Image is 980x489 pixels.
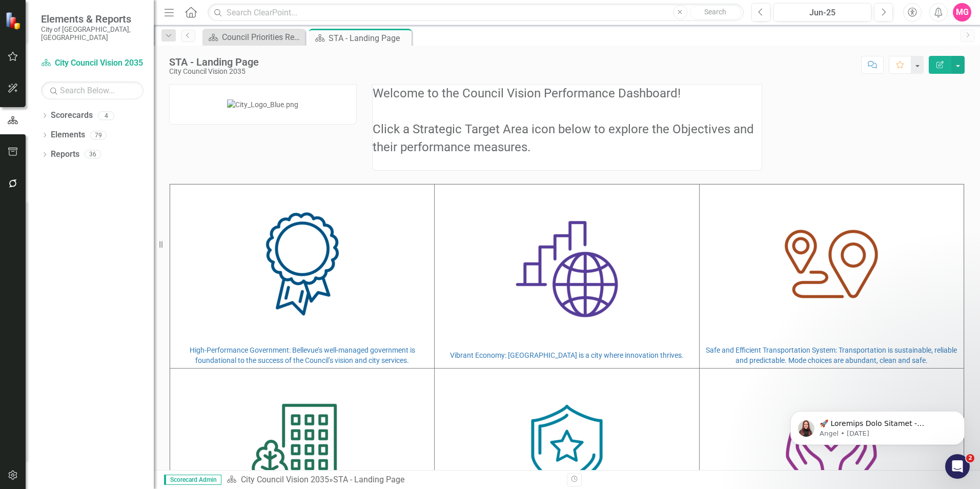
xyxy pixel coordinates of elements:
div: STA - Landing Page [169,56,259,68]
img: map search icons and s-curve line [716,187,947,341]
input: Search Below... [41,81,144,99]
div: STA - Landing Page [329,32,409,45]
div: City Council Vision 2035 [169,68,259,75]
button: Jun-25 [773,3,871,22]
a: City Council Vision 2035 [241,475,329,484]
div: Council Priorities Reports [222,31,302,44]
p: High-Performance Government: Bellevue’s well-managed government is foundational to the success of... [173,343,432,365]
div: » [227,474,559,486]
div: 4 [98,111,114,120]
p: Safe and Efficient Transportation System: Transportation is sustainable, reliable and predictable... [702,343,961,365]
span: Click a Strategic Target Area icon below to explore the Objectives and their performance measures. [373,122,754,154]
img: City_Logo_Blue.png [227,99,298,110]
button: MG [953,3,971,22]
a: Scorecards [51,110,93,121]
span: Elements & Reports [41,13,144,25]
div: STA - Landing Page [333,475,404,484]
small: City of [GEOGRAPHIC_DATA], [GEOGRAPHIC_DATA] [41,25,144,42]
p: Vibrant Economy: [GEOGRAPHIC_DATA] is a city where innovation thrives. [437,348,696,360]
a: Reports [51,149,79,160]
a: Elements [51,129,85,141]
div: Jun-25 [777,7,868,19]
span: Welcome to the Council Vision Performance Dashboard! [373,86,681,100]
img: bar chart and globe icon [452,192,682,346]
div: 36 [85,150,101,159]
a: City Council Vision 2035 [41,57,144,69]
a: map search icons and s-curve line Safe and Efficient Transportation System: Transportation is sus... [702,187,961,365]
p: Message from Angel, sent 1w ago [45,39,177,49]
span: 2 [966,454,974,462]
iframe: Intercom live chat [945,454,970,479]
img: blue award ribbon icon [187,187,418,341]
a: blue award ribbon icon High-Performance Government: Bellevue’s well-managed government is foundat... [173,187,432,365]
span: Scorecard Admin [164,475,221,485]
button: Search [690,5,741,19]
input: Search ClearPoint... [208,4,744,22]
div: 79 [90,131,107,139]
span: Search [704,8,726,16]
iframe: Intercom notifications message [775,390,980,461]
a: bar chart and globe icon Vibrant Economy: [GEOGRAPHIC_DATA] is a city where innovation thrives. [437,192,696,360]
a: Council Priorities Reports [205,31,302,44]
img: ClearPoint Strategy [5,11,23,29]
